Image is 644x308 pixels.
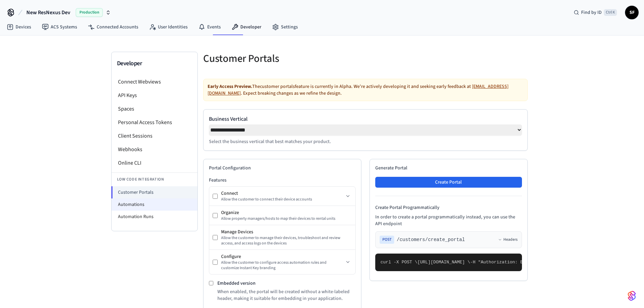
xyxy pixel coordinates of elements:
div: Manage Devices [221,229,352,235]
span: -H "Authorization: Bearer seam_api_key_123456" \ [470,260,597,265]
h2: Generate Portal [375,165,522,171]
h3: Features [209,177,356,184]
li: Customer Portals [111,186,197,198]
div: Connect [221,190,344,197]
div: Allow the customer to manage their devices, troubleshoot and review access, and access logs on th... [221,235,352,246]
li: Online CLI [112,156,197,170]
p: Select the business vertical that best matches your product. [209,138,522,145]
span: [URL][DOMAIN_NAME] \ [418,260,470,265]
span: Ctrl K [604,9,617,16]
a: Settings [267,21,303,33]
div: Allow property managers/hosts to map their devices to rental units [221,216,352,221]
a: Events [193,21,226,33]
span: curl -X POST \ [381,260,418,265]
span: /customers/create_portal [397,236,465,243]
span: New ResNexus Dev [26,8,70,17]
a: Developer [226,21,267,33]
a: User Identities [144,21,193,33]
div: The customer portals feature is currently in Alpha. We're actively developing it and seeking earl... [203,79,528,101]
li: Automations [112,198,197,211]
h2: Portal Configuration [209,165,356,171]
h4: Create Portal Programmatically [375,204,522,211]
p: When enabled, the portal will be created without a white-labeled header, making it suitable for e... [217,288,356,302]
label: Business Vertical [209,115,522,123]
span: SF [626,6,638,19]
a: Connected Accounts [82,21,144,33]
button: SF [625,6,639,19]
li: Low Code Integration [112,172,197,186]
li: Personal Access Tokens [112,116,197,129]
li: Spaces [112,102,197,116]
li: Client Sessions [112,129,197,143]
img: SeamLogoGradient.69752ec5.svg [628,290,636,301]
a: [EMAIL_ADDRESS][DOMAIN_NAME] [208,83,508,97]
li: Automation Runs [112,211,197,223]
div: Organize [221,209,352,216]
li: API Keys [112,89,197,102]
div: Configure [221,253,344,260]
h3: Developer [117,59,192,68]
div: Find by IDCtrl K [568,6,622,19]
button: Create Portal [375,177,522,188]
div: Allow the customer to connect their device accounts [221,197,344,202]
span: Find by ID [581,9,602,16]
div: Allow the customer to configure access automation rules and customize Instant Key branding [221,260,344,271]
li: Connect Webviews [112,75,197,89]
h5: Customer Portals [203,52,361,66]
button: Headers [498,237,518,242]
a: Devices [1,21,37,33]
a: ACS Systems [37,21,82,33]
label: Embedded version [217,280,256,287]
span: POST [380,236,394,244]
p: In order to create a portal programmatically instead, you can use the API endpoint [375,214,522,227]
span: Production [76,8,103,17]
li: Webhooks [112,143,197,156]
strong: Early Access Preview. [208,83,252,90]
